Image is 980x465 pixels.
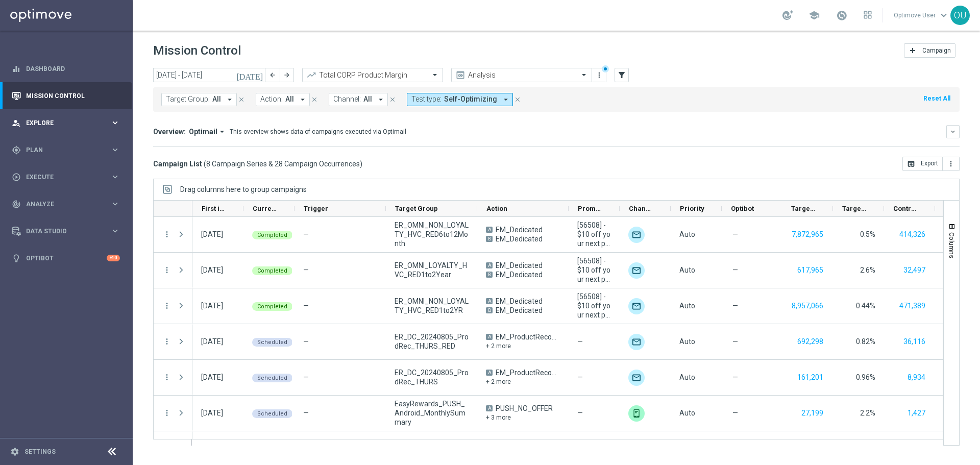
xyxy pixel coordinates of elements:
div: Plan [12,145,110,155]
span: Auto [679,266,695,274]
span: Auto [679,337,695,346]
span: Plan [26,147,110,153]
span: Channel [629,205,653,212]
span: Columns [948,232,956,258]
i: person_search [12,118,21,128]
span: Data Studio [26,228,110,234]
i: arrow_drop_down [501,95,510,104]
div: Optimail [628,298,645,314]
div: play_circle_outline Execute keyboard_arrow_right [11,173,120,181]
a: Dashboard [26,55,120,82]
button: more_vert [162,230,171,239]
span: A [486,262,493,268]
span: — [732,265,738,275]
button: 471,389 [898,300,926,312]
button: more_vert [162,337,171,346]
button: 617,965 [796,264,824,277]
span: All [285,95,294,104]
span: Completed [257,303,287,310]
a: Optibot [26,244,107,272]
span: A [486,405,493,411]
button: lightbulb Optibot +10 [11,254,120,262]
button: equalizer Dashboard [11,65,120,73]
i: preview [455,70,465,80]
span: A [486,227,493,233]
span: Target Group [395,205,438,212]
div: Optibot [12,244,120,272]
multiple-options-button: Export to CSV [902,159,960,167]
div: Execute [12,173,110,182]
div: OU [950,6,970,25]
button: more_vert [943,157,960,171]
div: Optimail [628,334,645,350]
i: lightbulb [12,254,21,263]
h1: Mission Control [153,43,241,58]
span: EM_ProductRecommendation [496,368,560,377]
span: — [577,408,583,418]
span: PUSH_NO_OFFER [496,404,553,413]
i: track_changes [12,200,21,209]
i: keyboard_arrow_right [110,145,120,155]
img: Optimail [628,262,645,279]
button: open_in_browser Export [902,157,943,171]
div: Row Groups [180,185,307,193]
div: Explore [12,118,110,128]
div: Press SPACE to select this row. [154,253,192,288]
button: keyboard_arrow_down [946,125,960,138]
div: Mission Control [12,82,120,109]
span: ER_DC_20240805_ProdRec_THURS [395,368,469,386]
span: EM_Dedicated [496,225,543,234]
i: arrow_drop_down [376,95,385,104]
div: 08 Jul 2025, Tuesday [201,265,223,275]
button: close [388,94,397,105]
div: Press SPACE to select this row. [154,288,192,324]
i: close [311,96,318,103]
span: Analyze [26,201,110,207]
i: arrow_forward [283,71,290,79]
div: This overview shows data of campaigns executed via Optimail [230,127,406,136]
span: — [303,230,309,238]
span: Self-Optimizing [444,95,497,104]
span: 0.5% [860,230,875,238]
div: Analyze [12,200,110,209]
button: Reset All [922,93,951,104]
i: arrow_drop_down [298,95,307,104]
i: play_circle_outline [12,173,21,182]
button: arrow_back [265,68,280,82]
span: — [732,337,738,346]
span: Action [486,205,507,212]
button: 8,957,066 [791,300,824,312]
div: Mission Control [11,92,120,100]
i: close [238,96,245,103]
i: arrow_drop_down [217,127,227,136]
span: Auto [679,373,695,381]
i: keyboard_arrow_right [110,118,120,128]
span: EM_Dedicated [496,261,543,270]
div: 17 Jul 2025, Thursday [201,408,223,418]
span: EM_Dedicated [496,234,543,243]
span: Promotions [578,205,602,212]
span: 2.6% [860,266,875,274]
i: arrow_drop_down [225,95,234,104]
colored-tag: Scheduled [252,373,292,382]
span: Channel: [333,95,361,104]
span: — [732,373,738,382]
span: B [486,307,493,313]
span: A [486,298,493,304]
span: Current Status [253,205,277,212]
button: 32,497 [902,264,926,277]
ng-select: Analysis [451,68,592,82]
span: Auto [679,409,695,417]
button: Action: All arrow_drop_down [256,93,310,106]
a: Settings [24,449,56,455]
i: close [514,96,521,103]
span: ER_DC_20240805_ProdRec_THURS_RED [395,332,469,351]
ng-select: Total CORP Product Margin [302,68,443,82]
img: Web Push Notifications [628,405,645,422]
span: Control Customers [893,205,918,212]
div: Dashboard [12,55,120,82]
span: Campaign [922,47,951,54]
